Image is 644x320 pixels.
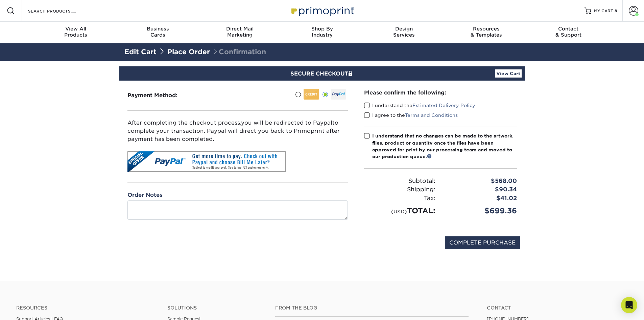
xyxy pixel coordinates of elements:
[127,119,348,143] div: After completing the checkout process, to complete your transaction. Paypal will direct you back ...
[212,48,266,56] span: Confirmation
[440,194,522,203] div: $41.02
[199,26,281,32] span: Direct Mail
[16,305,157,311] h4: Resources
[527,26,610,38] div: & Support
[445,26,527,32] span: Resources
[594,8,613,14] span: MY CART
[127,92,194,99] h3: Payment Method:
[2,299,57,318] iframe: Google Customer Reviews
[359,185,440,194] div: Shipping:
[27,7,93,15] input: SEARCH PRODUCTS.....
[35,26,117,32] span: View All
[359,194,440,203] div: Tax:
[412,103,475,108] a: Estimated Delivery Policy
[364,102,475,109] label: I understand the
[275,305,469,311] h4: From the Blog
[364,89,517,97] div: Please confirm the following:
[35,22,117,43] a: View AllProducts
[363,26,445,38] div: Services
[527,22,610,43] a: Contact& Support
[405,112,458,118] a: Terms and Conditions
[391,209,407,214] small: (USD)
[359,177,440,186] div: Subtotal:
[117,22,199,43] a: BusinessCards
[445,236,520,249] input: COMPLETE PURCHASE
[495,69,522,78] a: View Cart
[117,26,199,32] span: Business
[359,205,440,216] div: TOTAL:
[281,26,363,38] div: Industry
[440,205,522,216] div: $699.36
[127,151,286,172] img: Bill Me Later
[615,8,617,13] span: 8
[124,48,157,56] a: Edit Cart
[527,26,610,32] span: Contact
[440,177,522,186] div: $568.00
[487,305,628,311] a: Contact
[117,26,199,38] div: Cards
[281,22,363,43] a: Shop ByIndustry
[363,22,445,43] a: DesignServices
[440,185,522,194] div: $90.34
[281,26,363,32] span: Shop By
[290,70,354,77] span: SECURE CHECKOUT
[241,120,332,126] span: you will be redirected to Paypal
[124,236,158,256] img: DigiCert Secured Site Seal
[167,305,265,311] h4: Solutions
[364,112,458,119] label: I agree to the
[35,26,117,38] div: Products
[445,26,527,38] div: & Templates
[199,22,281,43] a: Direct MailMarketing
[621,297,637,313] div: Open Intercom Messenger
[288,3,356,18] img: Primoprint
[372,132,517,160] div: I understand that no changes can be made to the artwork, files, product or quantity once the file...
[199,26,281,38] div: Marketing
[363,26,445,32] span: Design
[167,48,210,56] a: Place Order
[445,22,527,43] a: Resources& Templates
[127,191,162,199] label: Order Notes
